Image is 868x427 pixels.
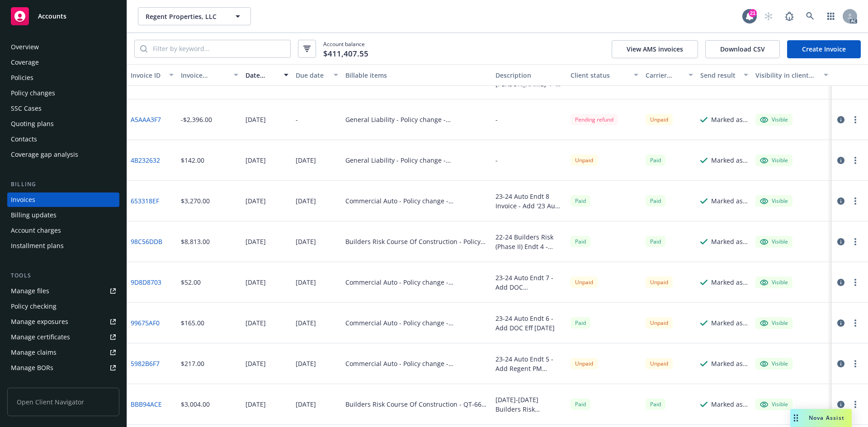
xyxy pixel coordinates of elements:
[11,101,42,116] div: SSC Cases
[760,238,788,246] div: Visible
[7,345,119,360] a: Manage claims
[11,284,49,298] div: Manage files
[296,359,316,368] div: [DATE]
[7,376,119,390] a: Summary of insurance
[11,223,61,238] div: Account charges
[7,192,119,207] a: Invoices
[323,48,368,60] span: $411,407.55
[11,70,33,85] div: Policies
[495,354,563,373] div: 23-24 Auto Endt 5 - Add Regent PM Services Entities
[7,40,119,54] a: Overview
[181,237,210,246] div: $8,813.00
[11,147,78,162] div: Coverage gap analysis
[181,70,229,80] div: Invoice amount
[571,114,618,125] div: Pending refund
[181,399,210,409] div: $3,004.00
[11,40,39,54] div: Overview
[296,318,316,328] div: [DATE]
[7,180,119,189] div: Billing
[495,232,563,251] div: 22-24 Builders Risk (Phase II) Endt 4 - Extend to [DATE]
[7,132,119,146] a: Contacts
[296,155,316,165] div: [DATE]
[245,359,266,368] div: [DATE]
[131,359,160,368] a: 5982B6F7
[787,40,861,58] a: Create Invoice
[790,409,802,427] div: Drag to move
[131,399,162,409] a: BBB94ACE
[697,64,752,86] button: Send result
[181,318,204,328] div: $165.00
[138,7,251,25] button: Regent Properties, LLC
[131,115,161,124] a: A5AAA3F7
[11,239,64,253] div: Installment plans
[646,399,665,410] span: Paid
[38,13,66,20] span: Accounts
[7,330,119,344] a: Manage certificates
[705,40,780,58] button: Download CSV
[345,359,488,368] div: Commercial Auto - Policy change - 57UENBD9204
[495,115,498,124] div: -
[7,86,119,100] a: Policy changes
[7,4,119,29] a: Accounts
[7,314,119,329] span: Manage exposures
[760,156,788,164] div: Visible
[571,236,590,247] span: Paid
[755,70,818,80] div: Visibility in client dash
[11,55,39,70] div: Coverage
[492,64,567,86] button: Description
[711,196,748,206] div: Marked as sent
[646,195,665,206] div: Paid
[131,196,159,206] a: 653318EF
[7,388,119,416] span: Open Client Navigator
[646,236,665,247] span: Paid
[181,359,204,368] div: $217.00
[711,359,748,368] div: Marked as sent
[146,12,224,21] span: Regent Properties, LLC
[571,399,590,410] span: Paid
[181,196,210,206] div: $3,270.00
[345,115,488,124] div: General Liability - Policy change - 57UENAV9H02
[711,399,748,409] div: Marked as sent
[7,70,119,85] a: Policies
[245,196,266,206] div: [DATE]
[495,314,563,333] div: 23-24 Auto Endt 6 - Add DOC Eff [DATE]
[181,277,201,287] div: $52.00
[345,196,488,206] div: Commercial Auto - Policy change - 57UENBD9204
[11,330,70,344] div: Manage certificates
[177,64,242,86] button: Invoice amount
[646,155,665,166] div: Paid
[11,299,57,314] div: Policy checking
[242,64,292,86] button: Date issued
[711,115,748,124] div: Marked as sent
[646,317,673,328] div: Unpaid
[342,64,492,86] button: Billable items
[245,318,266,328] div: [DATE]
[612,40,698,58] button: View AMS invoices
[571,277,598,288] div: Unpaid
[822,7,840,25] a: Switch app
[711,155,748,165] div: Marked as sent
[711,318,748,328] div: Marked as sent
[495,70,563,80] div: Description
[245,155,266,165] div: [DATE]
[7,223,119,238] a: Account charges
[345,237,488,246] div: Builders Risk Course Of Construction - Policy change - MXI93089670
[7,55,119,70] a: Coverage
[646,70,684,80] div: Carrier status
[7,299,119,314] a: Policy checking
[296,237,316,246] div: [DATE]
[571,195,590,206] div: Paid
[245,237,266,246] div: [DATE]
[711,277,748,287] div: Marked as sent
[345,155,488,165] div: General Liability - Policy change - 57UENAV9H02
[11,361,53,375] div: Manage BORs
[571,317,590,328] div: Paid
[11,86,55,100] div: Policy changes
[131,155,160,165] a: 4B232632
[245,115,266,124] div: [DATE]
[809,414,844,422] span: Nova Assist
[131,70,164,80] div: Invoice ID
[7,271,119,280] div: Tools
